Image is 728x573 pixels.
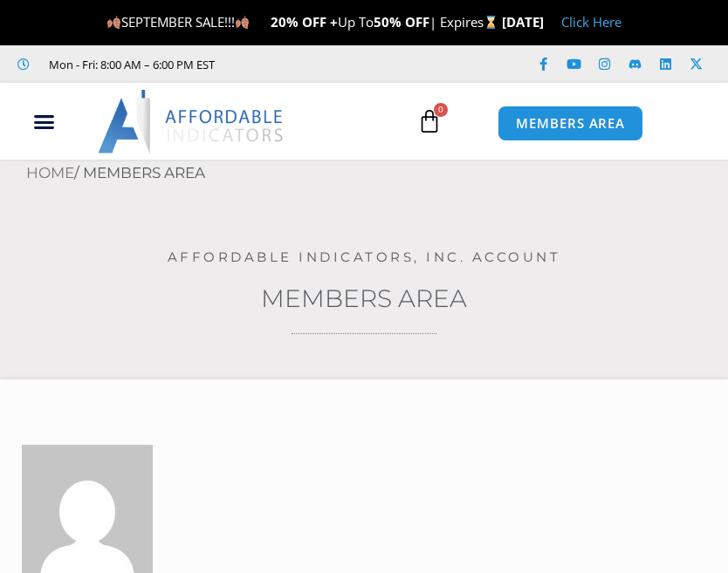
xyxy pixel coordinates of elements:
span: SEPTEMBER SALE!!! Up To | Expires [106,13,502,31]
strong: 50% OFF [374,13,429,31]
iframe: Customer reviews powered by Trustpilot [228,56,490,73]
a: Click Here [561,13,622,31]
span: 0 [434,103,448,117]
a: Home [26,164,74,181]
a: MEMBERS AREA [498,106,643,141]
img: LogoAI | Affordable Indicators – NinjaTrader [98,90,285,153]
a: Members Area [261,283,467,313]
img: ⌛ [484,16,498,29]
span: MEMBERS AREA [516,117,625,130]
strong: [DATE] [502,13,544,31]
a: 0 [391,96,468,147]
a: Affordable Indicators, Inc. Account [168,249,561,265]
strong: 20% OFF + [271,13,338,31]
span: Mon - Fri: 8:00 AM – 6:00 PM EST [45,54,215,75]
img: 🍂 [236,16,249,29]
nav: Breadcrumb [26,160,728,188]
img: 🍂 [107,16,120,29]
div: Menu Toggle [8,106,80,139]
